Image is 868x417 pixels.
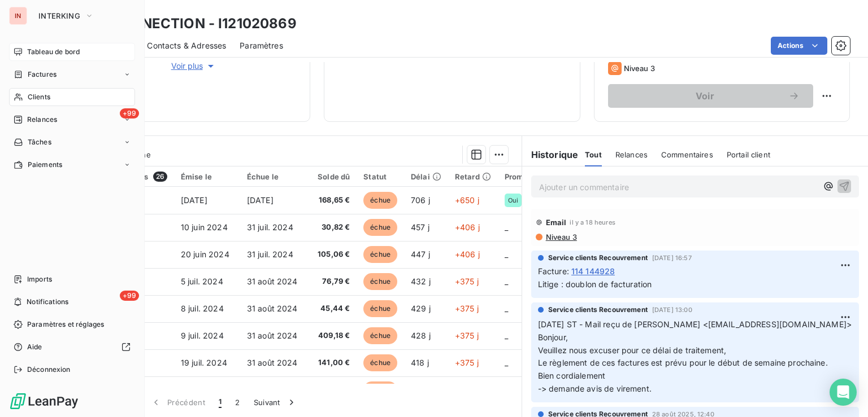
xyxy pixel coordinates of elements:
span: _ [505,249,508,259]
span: 429 j [411,304,431,313]
button: 2 [228,390,246,414]
span: Service clients Recouvrement [548,305,648,315]
span: 457 j [411,222,429,232]
img: Logo LeanPay [9,392,79,410]
span: il y a 18 heures [570,219,615,226]
span: Tout [585,150,602,159]
span: Paramètres et réglages [27,319,104,330]
span: +375 j [455,276,479,286]
span: Déconnexion [27,365,71,375]
h6: Historique [522,148,579,161]
span: 141,00 € [313,357,350,368]
span: 30,82 € [313,222,350,233]
span: échue [363,219,397,236]
span: +375 j [455,331,479,340]
span: 9 juil. 2024 [181,331,224,340]
span: +406 j [455,249,480,259]
span: 418 j [411,358,429,367]
span: +650 j [455,195,479,205]
span: Voir [622,91,788,100]
span: échue [363,327,397,344]
span: _ [505,331,508,340]
span: Facture : [538,265,569,277]
button: Suivant [247,390,304,414]
span: _ [505,358,508,367]
span: [DATE] 13:00 [652,306,692,313]
span: Imports [27,274,52,284]
span: 1 [219,397,222,408]
span: échue [363,273,397,290]
span: 105,06 € [313,249,350,260]
span: [DATE] 16:57 [652,254,692,261]
span: Portail client [727,150,770,159]
span: Litige : doublon de facturation [538,279,652,289]
button: Voir [608,84,813,108]
span: 20 juin 2024 [181,249,229,259]
span: +99 [120,291,139,301]
span: 428 j [411,331,431,340]
div: Statut [363,172,397,181]
button: Actions [771,37,827,55]
span: +375 j [455,304,479,313]
button: Précédent [144,390,212,414]
span: 26 [153,172,167,182]
span: Niveau 3 [545,232,577,242]
span: _ [505,222,508,232]
span: Relances [27,115,57,125]
span: -> demande avis de virement. [538,384,652,393]
span: 31 juil. 2024 [247,222,293,232]
h3: OCONNECTION - I121020869 [99,14,297,34]
span: échue [363,300,397,317]
span: Relances [615,150,648,159]
span: +99 [120,108,139,118]
span: Aide [27,342,42,352]
span: 19 juil. 2024 [181,358,227,367]
span: 168,65 € [313,195,350,206]
span: [DATE] [247,195,274,205]
span: Service clients Recouvrement [548,253,648,263]
span: 8 juil. 2024 [181,304,224,313]
span: 76,79 € [313,276,350,287]
span: 409,18 € [313,330,350,341]
span: [DATE] [181,195,207,205]
span: Clients [28,92,50,102]
span: 31 juil. 2024 [247,249,293,259]
span: 432 j [411,276,431,286]
span: échue [363,246,397,263]
span: Tableau de bord [27,47,80,57]
a: Aide [9,338,135,356]
span: Tâches [28,137,51,147]
span: Contacts & Adresses [147,40,226,51]
span: INTERKING [38,11,80,20]
span: 31 août 2024 [247,276,298,286]
span: Paramètres [240,40,283,51]
span: échue [363,381,397,398]
span: 45,44 € [313,303,350,314]
span: +406 j [455,222,480,232]
span: 31 août 2024 [247,304,298,313]
span: échue [363,192,397,209]
span: 447 j [411,249,430,259]
span: Email [546,218,567,227]
span: 10 juin 2024 [181,222,228,232]
div: Délai [411,172,441,181]
span: 114 144928 [571,265,615,277]
span: Oui [508,197,518,204]
span: Paiements [28,160,62,170]
button: 1 [212,390,228,414]
span: +375 j [455,358,479,367]
span: Notifications [27,297,68,307]
span: Bien cordialement [538,371,606,380]
div: Retard [455,172,491,181]
span: _ [505,304,508,313]
span: 31 août 2024 [247,358,298,367]
div: Promesse de règlement [505,172,592,181]
div: Échue le [247,172,299,181]
span: Le règlement de ces factures est prévu pour le début de semaine prochaine. [538,358,828,367]
span: _ [505,276,508,286]
span: [DATE] ST - Mail reçu de [PERSON_NAME] <[EMAIL_ADDRESS][DOMAIN_NAME]> Bonjour, [538,319,852,342]
div: Émise le [181,172,233,181]
span: Commentaires [661,150,713,159]
span: Voir plus [171,60,216,72]
div: Open Intercom Messenger [830,379,857,406]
